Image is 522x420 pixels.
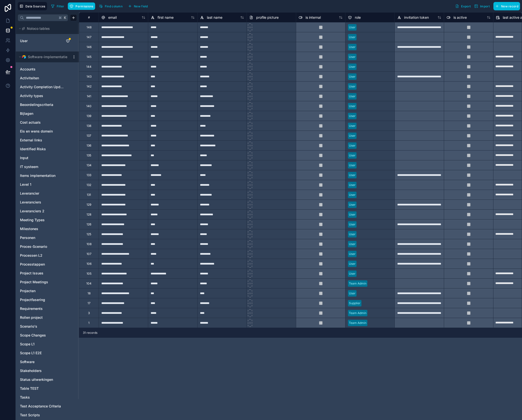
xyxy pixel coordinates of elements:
[18,358,77,366] div: Software
[20,351,42,355] span: Scope L1 E2E
[349,212,356,217] div: User
[20,404,61,409] span: Test Acceptance Criteria
[87,94,91,98] div: 141
[501,4,518,8] span: New record
[20,333,46,338] span: Scope Changes
[18,402,77,410] div: Test Acceptance Criteria
[18,385,77,392] div: Table TEST
[20,138,65,143] a: External links
[18,207,77,215] div: Leveranciers 2
[349,55,356,59] div: User
[20,138,42,143] span: External links
[18,92,77,100] div: Activity types
[20,253,42,258] span: Processen L2
[20,111,65,116] a: Bijlagen
[349,74,356,79] div: User
[404,15,429,20] span: invitation token
[20,377,65,382] a: Status uitwerkingen
[349,94,356,99] div: User
[20,93,65,98] a: Activity types
[18,127,77,135] div: Eis en wens domein
[18,234,77,242] div: Personen
[18,269,77,277] div: Project Issues
[491,2,520,10] a: New record
[18,296,77,304] div: Projectfasering
[20,84,65,89] a: Activity Completion Updates
[18,252,77,259] div: Processen L2
[349,153,356,158] div: User
[20,404,65,409] a: Test Acceptance Criteria
[349,124,356,128] div: User
[349,134,356,138] div: User
[20,120,65,125] a: Cost actuals
[126,2,150,10] button: New field
[87,173,91,177] div: 133
[306,15,321,20] span: is internal
[18,118,77,126] div: Cost actuals
[20,173,65,178] a: Items implementation
[87,272,91,276] div: 105
[349,271,356,276] div: User
[349,183,356,187] div: User
[20,306,43,311] span: Requirements
[97,2,124,10] button: Find column
[20,129,65,134] a: Eis en wens domein
[87,153,91,157] div: 135
[349,173,356,177] div: User
[18,216,77,224] div: Meeting Types
[20,342,65,347] a: Scope L1
[87,75,91,79] div: 143
[480,4,490,8] span: Import
[20,164,38,169] span: IT systeem
[18,83,77,91] div: Activity Completion Updates
[87,203,91,207] div: 129
[20,67,36,72] span: Accounts
[28,54,67,59] span: Software-implementatie
[20,377,53,382] span: Status uitwerkingen
[472,2,491,10] button: Import
[349,232,356,236] div: User
[20,226,65,231] a: Milestones
[349,202,356,207] div: User
[87,84,91,88] div: 142
[349,301,360,305] div: Supplier
[20,333,65,338] a: Scope Changes
[18,136,77,144] div: External links
[86,65,91,69] div: 144
[349,193,356,197] div: User
[18,37,77,45] div: User
[20,324,37,329] span: Scenario's
[20,288,36,293] span: Projecten
[18,2,47,10] button: Data Sources
[349,321,366,325] div: Team Admin
[20,351,65,355] a: Scope L1 E2E
[20,38,60,43] a: User
[18,340,77,348] div: Scope L1
[20,359,35,364] span: Software
[18,322,77,330] div: Scenario's
[83,331,97,335] span: 31 records
[68,2,97,10] a: Permissions
[87,183,91,187] div: 132
[349,163,356,168] div: User
[349,222,356,227] div: User
[20,315,43,320] span: Rollen project
[18,154,77,162] div: Input
[18,53,70,60] button: Airtable LogoSoftware-implementatie
[18,260,77,268] div: Processtappen
[453,15,467,20] span: is active
[18,367,77,375] div: Stakeholders
[20,413,65,418] a: Test Scripts
[87,262,91,266] div: 106
[18,243,77,251] div: Proces-Scenario
[20,235,65,240] a: Personen
[20,315,65,320] a: Rollen project
[20,76,65,81] a: Activiteiten
[86,104,91,108] div: 140
[63,16,67,19] span: K
[25,4,45,8] span: Data Sources
[349,25,356,30] div: User
[20,147,65,151] a: Identified Risks
[87,213,91,217] div: 128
